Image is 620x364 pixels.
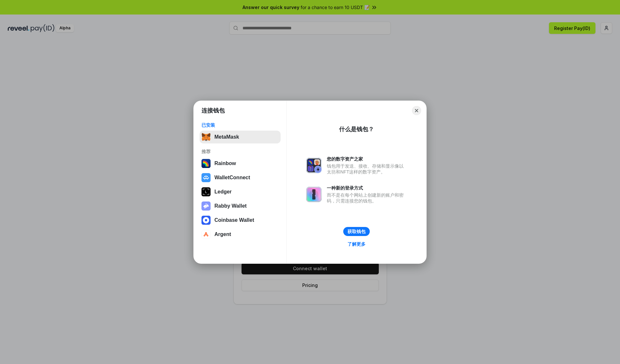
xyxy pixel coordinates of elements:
[339,125,374,133] div: 什么是钱包？
[343,227,370,236] button: 获取钱包
[347,229,366,234] div: 获取钱包
[214,161,236,166] div: Rainbow
[201,216,211,225] img: svg+xml,%3Csvg%20width%3D%2228%22%20height%3D%2228%22%20viewBox%3D%220%200%2028%2028%22%20fill%3D...
[214,217,254,223] div: Coinbase Wallet
[200,171,281,184] button: WalletConnect
[201,230,211,239] img: svg+xml,%3Csvg%20width%3D%2228%22%20height%3D%2228%22%20viewBox%3D%220%200%2028%2028%22%20fill%3D...
[201,159,211,168] img: svg+xml,%3Csvg%20width%3D%22120%22%20height%3D%22120%22%20viewBox%3D%220%200%20120%20120%22%20fil...
[201,149,279,154] div: 推荐
[344,240,369,248] a: 了解更多
[214,175,250,181] div: WalletConnect
[327,185,407,191] div: 一种新的登录方式
[200,228,281,241] button: Argent
[200,214,281,227] button: Coinbase Wallet
[214,203,247,209] div: Rabby Wallet
[327,156,407,162] div: 您的数字资产之家
[214,189,232,195] div: Ledger
[201,187,211,196] img: svg+xml,%3Csvg%20xmlns%3D%22http%3A%2F%2Fwww.w3.org%2F2000%2Fsvg%22%20width%3D%2228%22%20height%3...
[200,131,281,143] button: MetaMask
[200,157,281,170] button: Rainbow
[327,192,407,204] div: 而不是在每个网站上创建新的账户和密码，只需连接您的钱包。
[306,187,322,202] img: svg+xml,%3Csvg%20xmlns%3D%22http%3A%2F%2Fwww.w3.org%2F2000%2Fsvg%22%20fill%3D%22none%22%20viewBox...
[201,122,279,128] div: 已安装
[201,133,211,142] img: svg+xml,%3Csvg%20fill%3D%22none%22%20height%3D%2233%22%20viewBox%3D%220%200%2035%2033%22%20width%...
[327,163,407,175] div: 钱包用于发送、接收、存储和显示像以太坊和NFT这样的数字资产。
[306,158,322,173] img: svg+xml,%3Csvg%20xmlns%3D%22http%3A%2F%2Fwww.w3.org%2F2000%2Fsvg%22%20fill%3D%22none%22%20viewBox...
[412,106,421,115] button: Close
[214,231,231,237] div: Argent
[200,185,281,198] button: Ledger
[347,241,366,247] div: 了解更多
[214,134,239,140] div: MetaMask
[200,200,281,212] button: Rabby Wallet
[201,173,211,182] img: svg+xml,%3Csvg%20width%3D%2228%22%20height%3D%2228%22%20viewBox%3D%220%200%2028%2028%22%20fill%3D...
[201,202,211,211] img: svg+xml,%3Csvg%20xmlns%3D%22http%3A%2F%2Fwww.w3.org%2F2000%2Fsvg%22%20fill%3D%22none%22%20viewBox...
[201,107,225,114] h1: 连接钱包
